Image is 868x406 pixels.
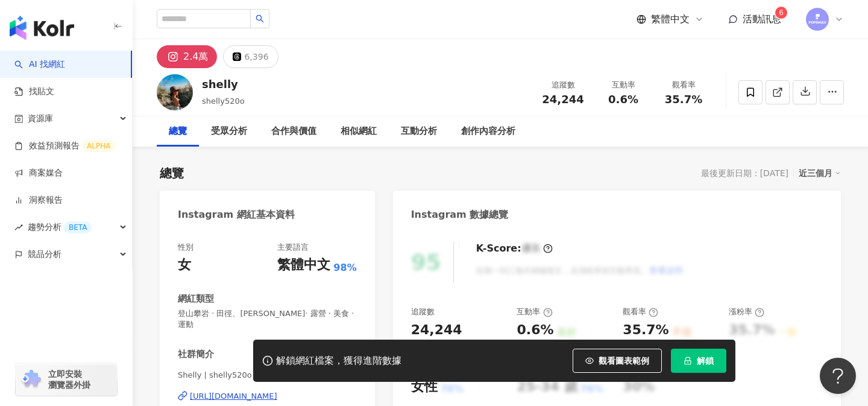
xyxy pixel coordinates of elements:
div: 受眾分析 [211,124,247,139]
div: Instagram 網紅基本資料 [178,208,295,221]
span: 0.6% [608,94,638,106]
button: 觀看圖表範例 [573,349,662,373]
div: 追蹤數 [540,79,586,91]
span: 競品分析 [28,241,61,268]
div: 創作內容分析 [461,124,515,139]
div: 6,396 [244,48,268,65]
span: shelly520o [202,97,245,106]
div: 女 [178,256,191,274]
div: 繁體中文 [277,256,330,274]
img: logo [10,16,74,40]
img: KOL Avatar [157,74,193,110]
img: chrome extension [19,370,43,389]
span: 98% [333,261,356,274]
span: 觀看圖表範例 [599,356,649,366]
div: 觀看率 [661,79,706,91]
div: 總覽 [160,165,184,182]
div: 性別 [178,242,193,253]
a: searchAI 找網紅 [14,59,65,71]
a: [URL][DOMAIN_NAME] [178,391,357,402]
a: 找貼文 [14,86,54,98]
div: 互動分析 [401,124,437,139]
div: 漲粉率 [729,306,764,317]
div: 最後更新日期：[DATE] [701,168,788,178]
span: 登山攀岩 · 田徑、[PERSON_NAME]· 露營 · 美食 · 運動 [178,308,357,330]
span: 35.7% [665,94,702,106]
div: 相似網紅 [341,124,377,139]
span: rise [14,223,23,232]
div: 總覽 [169,124,187,139]
div: 解鎖網紅檔案，獲得進階數據 [276,355,401,367]
div: 35.7% [623,321,668,340]
span: 趨勢分析 [28,214,92,241]
sup: 6 [775,7,787,19]
div: 網紅類型 [178,293,214,305]
div: 近三個月 [799,165,841,181]
span: 解鎖 [697,356,714,366]
div: 2.4萬 [183,48,208,65]
div: shelly [202,77,245,92]
div: [URL][DOMAIN_NAME] [190,391,277,402]
div: BETA [64,221,92,233]
div: 0.6% [517,321,553,340]
img: images.png [806,8,829,31]
a: chrome extension立即安裝 瀏覽器外掛 [16,363,117,396]
div: 合作與價值 [271,124,316,139]
button: 6,396 [223,45,278,68]
div: 24,244 [411,321,462,340]
div: 互動率 [517,306,552,317]
button: 2.4萬 [157,45,217,68]
div: K-Score : [476,242,553,255]
button: 解鎖 [671,349,726,373]
span: 24,244 [542,93,583,106]
span: 資源庫 [28,105,53,132]
div: 主要語言 [277,242,309,253]
span: 立即安裝 瀏覽器外掛 [48,369,90,390]
div: 互動率 [600,79,646,91]
div: 觀看率 [623,306,658,317]
span: search [256,14,264,23]
span: 活動訊息 [743,13,781,25]
span: 繁體中文 [651,13,690,26]
div: 追蹤數 [411,306,435,317]
a: 商案媒合 [14,167,63,179]
a: 效益預測報告ALPHA [14,140,115,152]
span: 6 [779,8,784,17]
span: lock [684,357,692,365]
a: 洞察報告 [14,194,63,206]
div: 女性 [411,378,438,396]
div: Instagram 數據總覽 [411,208,509,221]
